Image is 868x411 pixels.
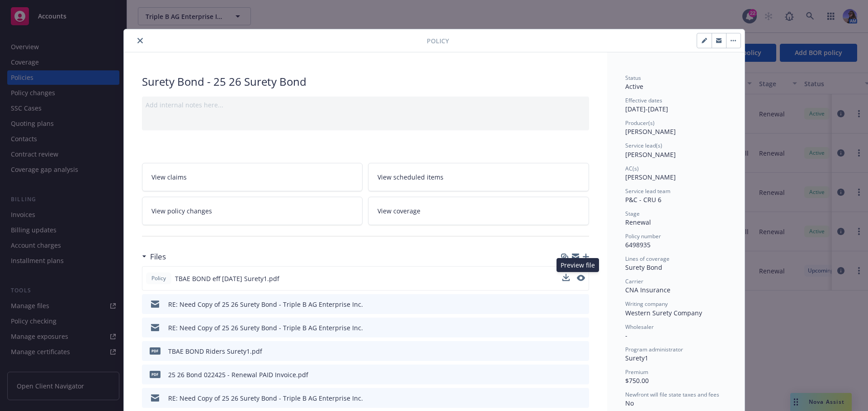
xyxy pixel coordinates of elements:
[625,309,702,317] span: Western Surety Company
[625,354,648,362] span: Surety1
[625,187,670,195] span: Service lead team
[625,82,643,91] span: Active
[377,172,443,182] span: View scheduled items
[142,163,363,191] a: View claims
[625,240,651,249] span: 6498935
[625,286,670,294] span: CNA Insurance
[427,36,449,46] span: Policy
[563,370,570,379] button: download file
[625,165,639,172] span: AC(s)
[625,331,627,340] span: -
[625,277,643,285] span: Carrier
[577,274,585,283] button: preview file
[150,347,160,354] span: pdf
[175,274,279,283] span: TBAE BOND eff [DATE] Surety1.pdf
[625,74,641,82] span: Status
[377,206,420,216] span: View coverage
[625,218,651,226] span: Renewal
[625,399,634,407] span: No
[625,323,654,331] span: Wholesaler
[563,393,570,403] button: download file
[146,100,585,110] div: Add internal notes here...
[625,210,640,217] span: Stage
[625,150,676,159] span: [PERSON_NAME]
[625,368,648,376] span: Premium
[562,274,570,283] button: download file
[150,274,168,282] span: Policy
[625,142,662,149] span: Service lead(s)
[577,346,585,356] button: preview file
[557,258,599,272] div: Preview file
[577,323,585,332] button: preview file
[577,393,585,403] button: preview file
[577,275,585,281] button: preview file
[150,251,166,263] h3: Files
[563,346,570,356] button: download file
[625,255,670,263] span: Lines of coverage
[625,263,726,272] div: Surety Bond
[168,323,363,332] div: RE: Need Copy of 25 26 Surety Bond - Triple B AG Enterprise Inc.
[625,376,649,385] span: $750.00
[168,370,308,379] div: 25 26 Bond 022425 - Renewal PAID Invoice.pdf
[577,370,585,379] button: preview file
[368,197,589,225] a: View coverage
[625,195,661,204] span: P&C - CRU 6
[135,35,146,46] button: close
[142,197,363,225] a: View policy changes
[150,371,160,378] span: pdf
[625,119,655,127] span: Producer(s)
[168,300,363,309] div: RE: Need Copy of 25 26 Surety Bond - Triple B AG Enterprise Inc.
[625,97,662,104] span: Effective dates
[563,300,570,309] button: download file
[625,391,719,398] span: Newfront will file state taxes and fees
[625,173,676,181] span: [PERSON_NAME]
[562,274,570,281] button: download file
[625,300,668,308] span: Writing company
[625,97,726,114] div: [DATE] - [DATE]
[151,206,212,216] span: View policy changes
[168,346,262,356] div: TBAE BOND Riders Surety1.pdf
[625,127,676,136] span: [PERSON_NAME]
[577,300,585,309] button: preview file
[625,346,683,353] span: Program administrator
[142,251,166,263] div: Files
[168,393,363,403] div: RE: Need Copy of 25 26 Surety Bond - Triple B AG Enterprise Inc.
[563,323,570,332] button: download file
[368,163,589,191] a: View scheduled items
[142,74,589,89] div: Surety Bond - 25 26 Surety Bond
[151,172,187,182] span: View claims
[625,232,661,240] span: Policy number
